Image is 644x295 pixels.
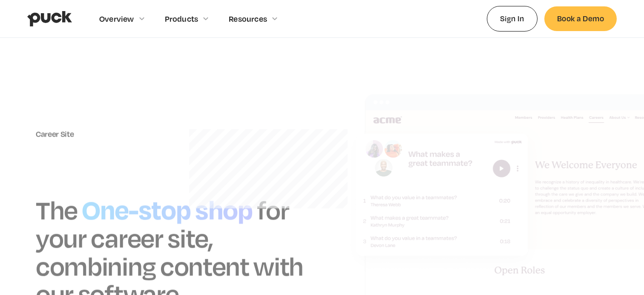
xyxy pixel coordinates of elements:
[36,194,78,226] h1: The
[99,14,134,23] div: Overview
[487,6,538,31] a: Sign In
[78,190,257,227] h1: One-stop shop
[544,6,617,31] a: Book a Demo
[229,14,267,23] div: Resources
[36,129,305,139] div: Career Site
[165,14,198,23] div: Products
